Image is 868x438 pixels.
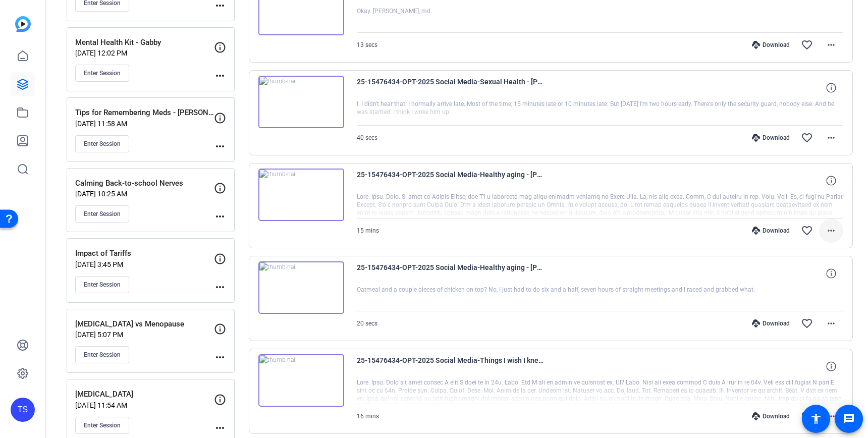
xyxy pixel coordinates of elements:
p: [DATE] 10:25 AM [75,190,214,198]
p: [DATE] 3:45 PM [75,260,214,268]
img: thumb-nail [258,354,344,407]
div: Download [747,227,795,235]
div: Download [747,412,795,420]
button: Enter Session [75,276,129,293]
mat-icon: more_horiz [214,351,226,363]
mat-icon: more_horiz [825,410,837,422]
span: 25-15476434-OPT-2025 Social Media-Healthy aging - [PERSON_NAME]-2025-08-21-16-45-10-945-0 [357,261,544,286]
span: 16 mins [357,413,379,420]
div: Download [747,41,795,49]
span: 40 secs [357,134,377,141]
div: Download [747,134,795,142]
img: thumb-nail [258,76,344,128]
p: [MEDICAL_DATA] [75,389,214,400]
mat-icon: accessibility [810,413,822,425]
mat-icon: more_horiz [214,281,226,293]
mat-icon: favorite_border [801,225,813,237]
p: [DATE] 12:02 PM [75,49,214,57]
span: Enter Session [84,140,121,148]
p: Mental Health Kit - Gabby [75,37,214,48]
mat-icon: more_horiz [825,225,837,237]
span: Enter Session [84,210,121,218]
img: thumb-nail [258,261,344,314]
mat-icon: more_horiz [214,422,226,434]
mat-icon: message [843,413,855,425]
span: 25-15476434-OPT-2025 Social Media-Sexual Health - [PERSON_NAME]-[PERSON_NAME]-2025-08-22-09-20-26... [357,76,544,100]
mat-icon: more_horiz [825,132,837,144]
mat-icon: favorite_border [801,132,813,144]
span: Enter Session [84,69,121,77]
mat-icon: favorite_border [801,317,813,330]
span: Enter Session [84,421,121,429]
p: Impact of Tariffs [75,248,214,259]
span: Enter Session [84,351,121,359]
mat-icon: more_horiz [825,39,837,51]
p: [DATE] 11:54 AM [75,401,214,409]
p: [DATE] 11:58 AM [75,120,214,128]
img: thumb-nail [258,169,344,221]
button: Enter Session [75,417,129,434]
span: 13 secs [357,41,377,48]
button: Enter Session [75,346,129,363]
button: Enter Session [75,65,129,82]
div: Download [747,319,795,327]
img: blue-gradient.svg [15,16,31,32]
button: Enter Session [75,205,129,223]
div: TS [11,398,35,422]
p: [MEDICAL_DATA] vs Menopause [75,318,214,330]
mat-icon: more_horiz [214,140,226,152]
span: 15 mins [357,227,379,234]
mat-icon: favorite_border [801,39,813,51]
span: Enter Session [84,281,121,289]
p: Calming Back-to-school Nerves [75,178,214,189]
mat-icon: more_horiz [825,317,837,330]
p: Tips for Remembering Meds - [PERSON_NAME] [75,107,214,119]
mat-icon: more_horiz [214,210,226,223]
p: [DATE] 5:07 PM [75,331,214,339]
mat-icon: favorite_border [801,410,813,422]
span: 25-15476434-OPT-2025 Social Media-Things I wish I knew in my...-[PERSON_NAME]-2025-08-19-12-19-21... [357,354,544,378]
mat-icon: more_horiz [214,70,226,82]
button: Enter Session [75,135,129,152]
span: 25-15476434-OPT-2025 Social Media-Healthy aging - [PERSON_NAME]-2025-08-21-16-50-30-722-0 [357,169,544,193]
span: 20 secs [357,320,377,327]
